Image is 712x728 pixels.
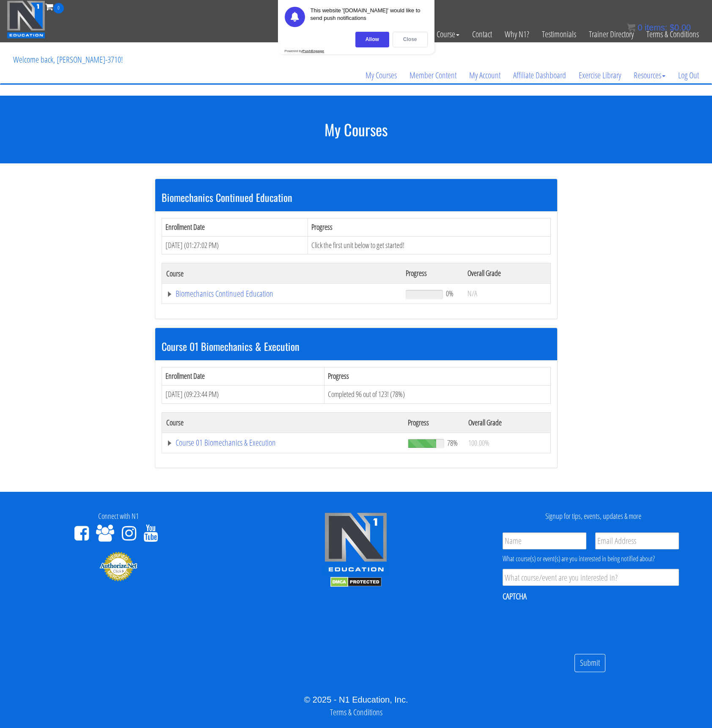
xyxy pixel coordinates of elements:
div: Close [393,32,428,47]
input: Submit [575,654,605,672]
input: What course/event are you interested in? [503,569,679,586]
p: Welcome back, [PERSON_NAME]-3710! [7,43,129,77]
img: n1-education [7,0,45,39]
h3: Biomechanics Continued Education [162,192,551,203]
a: My Courses [359,55,403,96]
th: Progress [308,218,550,236]
span: 0 [638,23,642,32]
a: Terms & Conditions [640,14,705,55]
th: Overall Grade [464,412,550,433]
td: [DATE] (01:27:02 PM) [162,236,308,254]
div: © 2025 - N1 Education, Inc. [6,693,706,706]
span: 0% [446,289,454,298]
span: 78% [447,438,458,447]
td: N/A [463,284,550,304]
h4: Signup for tips, events, updates & more [481,512,706,521]
a: Trainer Directory [583,14,640,55]
a: Terms & Conditions [330,706,382,718]
h3: Course 01 Biomechanics & Execution [162,341,551,352]
a: Contact [466,14,498,55]
span: items: [645,23,667,32]
input: Name [503,532,586,549]
a: 0 [45,1,64,12]
th: Overall Grade [463,263,550,284]
label: CAPTCHA [503,591,527,602]
img: Authorize.Net Merchant - Click to Verify [99,551,137,582]
span: $ [670,23,674,32]
bdi: 0.00 [670,23,691,32]
iframe: reCAPTCHA [503,607,631,640]
img: DMCA.com Protection Status [330,577,382,587]
th: Progress [404,412,464,433]
div: Allow [355,32,389,47]
th: Progress [401,263,463,284]
strong: PushEngage [302,49,324,53]
div: What course(s) or event(s) are you interested in being notified about? [503,554,679,564]
th: Enrollment Date [162,367,324,386]
a: Testimonials [536,14,583,55]
a: Exercise Library [572,55,627,96]
a: Member Content [403,55,463,96]
h4: Connect with N1 [6,512,231,521]
a: Log Out [672,55,705,96]
th: Course [162,412,404,433]
div: This website '[DOMAIN_NAME]' would like to send push notifications [311,7,428,27]
a: FREE Course [415,14,466,55]
a: Why N1? [498,14,536,55]
td: 100.00% [464,433,550,453]
a: 0 items: $0.00 [627,23,691,32]
th: Progress [324,367,550,386]
a: Resources [627,55,672,96]
input: Email Address [595,532,679,549]
td: Click the first unit below to get started! [308,236,550,254]
a: Affiliate Dashboard [507,55,572,96]
img: icon11.png [627,23,635,32]
a: My Account [463,55,507,96]
div: Powered by [285,49,324,53]
th: Enrollment Date [162,218,308,236]
span: 0 [53,3,64,14]
a: Course 01 Biomechanics & Execution [166,438,400,447]
td: [DATE] (09:23:44 PM) [162,385,324,403]
a: Biomechanics Continued Education [166,290,398,298]
td: Completed 96 out of 123! (78%) [324,385,550,403]
img: n1-edu-logo [324,512,388,575]
th: Course [162,263,401,284]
